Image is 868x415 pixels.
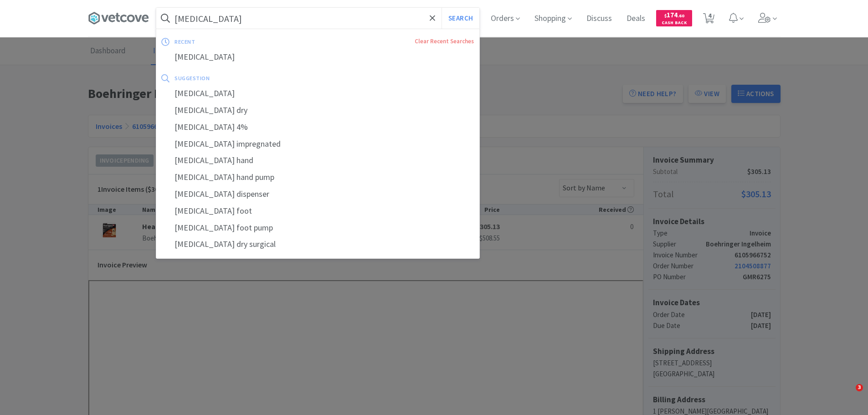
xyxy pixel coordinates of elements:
[175,71,342,85] div: suggestion
[156,85,479,102] div: [MEDICAL_DATA]
[156,136,479,153] div: [MEDICAL_DATA] impregnated
[664,13,667,19] span: $
[156,102,479,119] div: [MEDICAL_DATA] dry
[662,20,687,26] span: Cash Back
[156,169,479,186] div: [MEDICAL_DATA] hand pump
[156,220,479,236] div: [MEDICAL_DATA] foot pump
[837,384,859,406] iframe: Intercom live chat
[156,8,479,29] input: Search by item, sku, manufacturer, ingredient, size...
[442,8,479,29] button: Search
[856,384,863,391] span: 3
[156,49,479,66] div: [MEDICAL_DATA]
[699,15,718,24] a: 4
[156,203,479,220] div: [MEDICAL_DATA] foot
[156,119,479,136] div: [MEDICAL_DATA] 4%
[583,15,616,23] a: Discuss
[156,236,479,253] div: [MEDICAL_DATA] dry surgical
[415,37,474,45] a: Clear Recent Searches
[678,13,684,19] span: . 60
[664,10,684,19] span: 174
[156,152,479,169] div: [MEDICAL_DATA] hand
[656,6,692,31] a: $174.60Cash Back
[156,186,479,203] div: [MEDICAL_DATA] dispenser
[623,15,649,23] a: Deals
[175,35,305,49] div: recent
